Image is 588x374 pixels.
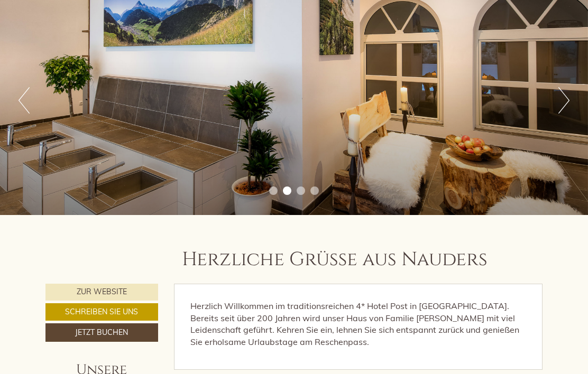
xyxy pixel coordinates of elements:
p: Herzlich Willkommen im traditionsreichen 4* Hotel Post in [GEOGRAPHIC_DATA]. Bereits seit über 20... [190,300,527,348]
h1: Herzliche Grüße aus Nauders [182,249,488,270]
a: Jetzt buchen [45,323,158,342]
button: Previous [19,87,30,114]
a: Zur Website [45,284,158,301]
button: Next [558,87,569,114]
a: Schreiben Sie uns [45,303,158,321]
